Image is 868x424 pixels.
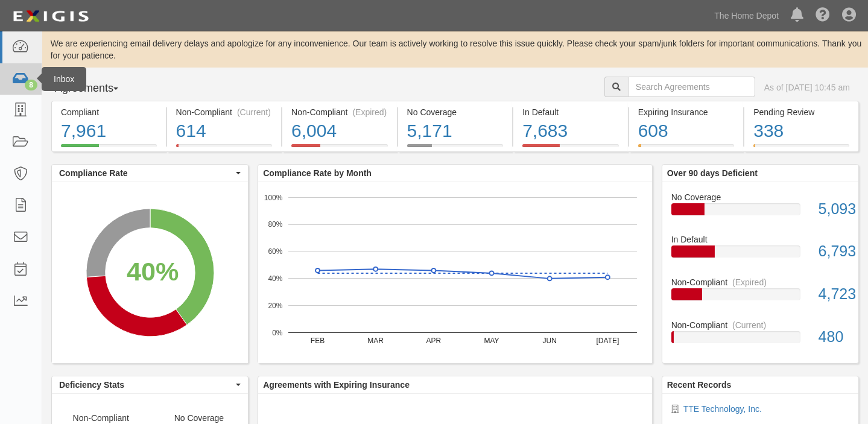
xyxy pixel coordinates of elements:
[671,319,849,353] a: Non-Compliant(Current)480
[42,37,868,62] div: We are experiencing email delivery delays and apologize for any inconvenience. Our team is active...
[662,233,858,245] div: In Default
[662,276,858,288] div: Non-Compliant
[52,165,248,182] button: Compliance Rate
[522,118,619,144] div: 7,683
[671,233,849,276] a: In Default6,793
[628,77,755,97] input: Search Agreements
[352,106,387,118] div: (Expired)
[764,81,850,93] div: As of [DATE] 10:45 am
[61,106,157,118] div: Compliant
[368,337,384,345] text: MAR
[176,106,273,118] div: Non-Compliant (Current)
[263,168,372,178] b: Compliance Rate by Month
[426,337,442,345] text: APR
[513,144,628,154] a: In Default7,683
[484,337,499,345] text: MAY
[282,144,397,154] a: Non-Compliant(Expired)6,004
[127,253,179,291] div: 40%
[744,144,859,154] a: Pending Review338
[543,337,557,345] text: JUN
[52,182,248,363] svg: A chart.
[398,144,513,154] a: No Coverage5,171
[311,337,325,345] text: FEB
[9,5,92,27] img: logo-5460c22ac91f19d4615b14bd174203de0afe785f0fc80cf4dbbc73dc1793850b.png
[51,77,142,101] button: Agreements
[52,376,248,393] button: Deficiency Stats
[291,106,388,118] div: Non-Compliant (Expired)
[667,168,758,178] b: Over 90 days Deficient
[59,167,233,179] span: Compliance Rate
[683,404,762,414] a: TTE Technology, Inc.
[667,380,732,390] b: Recent Records
[638,106,735,118] div: Expiring Insurance
[263,380,410,390] b: Agreements with Expiring Insurance
[732,276,767,288] div: (Expired)
[42,67,86,91] div: Inbox
[167,144,282,154] a: Non-Compliant(Current)614
[25,80,37,90] div: 8
[59,379,233,391] span: Deficiency Stats
[272,328,283,337] text: 0%
[176,118,273,144] div: 614
[662,191,858,203] div: No Coverage
[629,144,744,154] a: Expiring Insurance608
[407,118,504,144] div: 5,171
[662,319,858,331] div: Non-Compliant
[522,106,619,118] div: In Default
[809,283,858,305] div: 4,723
[753,118,849,144] div: 338
[268,302,283,310] text: 20%
[671,191,849,234] a: No Coverage5,093
[816,8,830,23] i: Help Center - Complianz
[753,106,849,118] div: Pending Review
[597,337,619,345] text: [DATE]
[407,106,504,118] div: No Coverage
[809,326,858,348] div: 480
[264,193,283,201] text: 100%
[237,106,271,118] div: (Current)
[268,220,283,229] text: 80%
[809,241,858,262] div: 6,793
[708,4,785,28] a: The Home Depot
[51,144,166,154] a: Compliant7,961
[291,118,388,144] div: 6,004
[61,118,157,144] div: 7,961
[268,274,283,283] text: 40%
[638,118,735,144] div: 608
[671,276,849,319] a: Non-Compliant(Expired)4,723
[809,198,858,220] div: 5,093
[268,247,283,256] text: 60%
[258,182,652,363] svg: A chart.
[732,319,766,331] div: (Current)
